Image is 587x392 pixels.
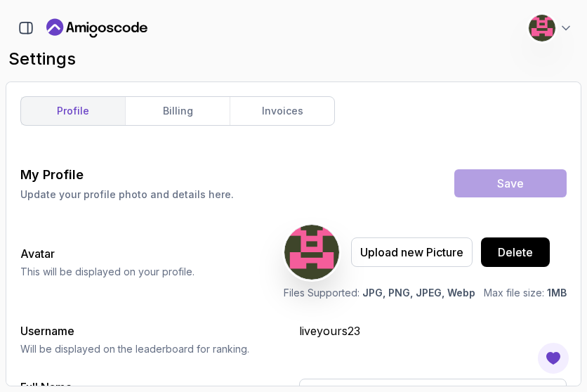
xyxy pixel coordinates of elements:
p: Update your profile photo and details here. [20,188,234,202]
h2: settings [8,48,579,70]
div: Upload new Picture [360,244,463,261]
button: Delete [481,237,550,267]
button: Save [454,169,567,197]
div: Save [497,175,524,192]
p: This will be displayed on your profile. [20,265,194,279]
p: Files Supported: Max file size: [284,286,567,300]
a: billing [125,97,230,125]
button: Open Feedback Button [536,341,570,375]
h2: Avatar [20,245,194,262]
p: liveyours23 [299,322,567,339]
a: invoices [230,97,334,125]
button: Upload new Picture [351,237,473,267]
label: Username [20,324,74,338]
span: JPG, PNG, JPEG, Webp [362,287,475,299]
button: user profile image [528,14,573,42]
div: Delete [498,244,533,261]
a: Landing page [46,17,147,39]
h3: My Profile [20,165,234,185]
span: 1MB [547,287,567,299]
img: user profile image [284,225,339,280]
a: profile [21,97,125,125]
p: Will be displayed on the leaderboard for ranking. [20,342,288,356]
img: user profile image [529,15,555,41]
